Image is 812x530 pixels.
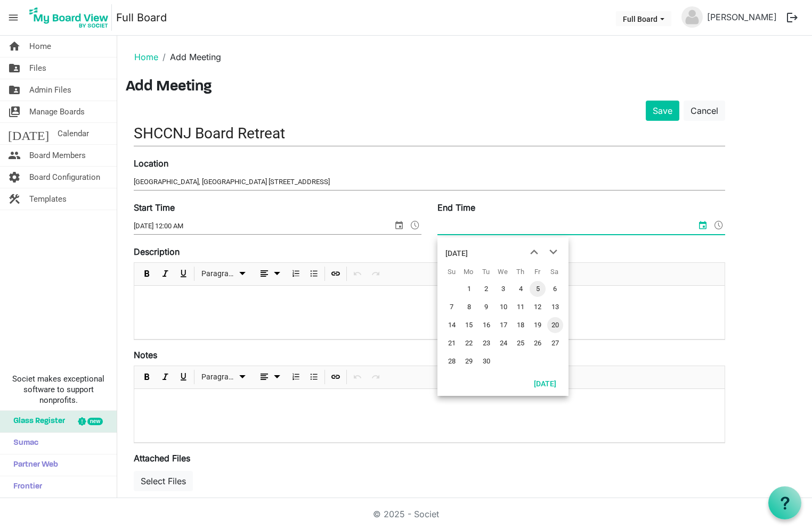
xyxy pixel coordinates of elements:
[138,366,156,388] div: Bold
[684,101,725,121] a: Cancel
[134,471,193,491] button: Select Files
[134,157,168,170] label: Location
[444,353,460,369] span: Sunday, September 28, 2025
[140,370,154,384] button: Bold
[461,353,477,369] span: Monday, September 29, 2025
[126,78,803,96] h3: Add Meeting
[87,418,103,425] div: new
[174,366,192,388] div: Underline
[445,243,468,264] div: title
[8,36,21,57] span: home
[196,263,253,285] div: Formats
[158,267,172,280] button: Italic
[8,433,38,454] span: Sumac
[134,245,180,258] label: Description
[494,264,511,280] th: We
[29,188,67,210] span: Templates
[29,79,71,101] span: Admin Files
[8,101,21,122] span: switch_account
[29,36,51,57] span: Home
[158,51,221,63] li: Add Meeting
[327,263,345,285] div: Insert Link
[29,101,85,122] span: Manage Boards
[287,366,305,388] div: Numbered List
[478,353,494,369] span: Tuesday, September 30, 2025
[496,299,511,315] span: Wednesday, September 10, 2025
[8,123,49,144] span: [DATE]
[530,281,546,297] span: Friday, September 5, 2025
[681,6,703,28] img: no-profile-picture.svg
[460,264,477,280] th: Mo
[511,264,529,280] th: Th
[478,281,494,297] span: Tuesday, September 2, 2025
[29,145,86,166] span: Board Members
[8,411,65,432] span: Glass Register
[530,317,546,333] span: Friday, September 19, 2025
[287,263,305,285] div: Numbered List
[546,264,563,280] th: Sa
[544,243,563,262] button: next month
[461,299,477,315] span: Monday, September 8, 2025
[134,349,157,361] label: Notes
[134,121,725,146] input: Title
[393,218,405,232] span: select
[134,452,190,465] label: Attached Files
[696,218,709,232] span: select
[116,7,167,28] a: Full Board
[496,335,511,351] span: Wednesday, September 24, 2025
[252,366,287,388] div: Alignments
[530,335,546,351] span: Friday, September 26, 2025
[306,370,321,384] button: Bulleted List
[176,267,190,280] button: Underline
[477,264,494,280] th: Tu
[29,57,46,79] span: Files
[26,4,112,31] img: My Board View Logo
[198,370,250,384] button: Paragraph dropdownbutton
[8,57,21,79] span: folder_shared
[252,263,287,285] div: Alignments
[8,454,58,476] span: Partner Web
[525,243,544,262] button: previous month
[305,366,323,388] div: Bulleted List
[201,267,236,280] span: Paragraph
[3,7,23,28] span: menu
[781,6,803,29] button: logout
[513,299,529,315] span: Thursday, September 11, 2025
[478,299,494,315] span: Tuesday, September 9, 2025
[443,264,460,280] th: Su
[288,370,303,384] button: Numbered List
[156,263,174,285] div: Italic
[547,317,563,333] span: Saturday, September 20, 2025
[158,370,172,384] button: Italic
[8,79,21,101] span: folder_shared
[5,374,112,405] span: Societ makes exceptional software to support nonprofits.
[478,335,494,351] span: Tuesday, September 23, 2025
[513,335,529,351] span: Thursday, September 25, 2025
[254,370,285,384] button: dropdownbutton
[328,370,343,384] button: Insert Link
[26,4,116,31] a: My Board View Logo
[527,376,563,391] button: Today
[461,281,477,297] span: Monday, September 1, 2025
[8,145,21,166] span: people
[328,267,343,280] button: Insert Link
[437,201,475,214] label: End Time
[156,366,174,388] div: Italic
[254,267,285,280] button: dropdownbutton
[444,299,460,315] span: Sunday, September 7, 2025
[513,281,529,297] span: Thursday, September 4, 2025
[461,335,477,351] span: Monday, September 22, 2025
[327,366,345,388] div: Insert Link
[646,101,679,121] button: Save
[547,335,563,351] span: Saturday, September 27, 2025
[703,6,781,28] a: [PERSON_NAME]
[8,167,21,188] span: settings
[29,167,100,188] span: Board Configuration
[305,263,323,285] div: Bulleted List
[198,267,250,280] button: Paragraph dropdownbutton
[288,267,303,280] button: Numbered List
[529,264,546,280] th: Fr
[513,317,529,333] span: Thursday, September 18, 2025
[176,370,190,384] button: Underline
[530,299,546,315] span: Friday, September 12, 2025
